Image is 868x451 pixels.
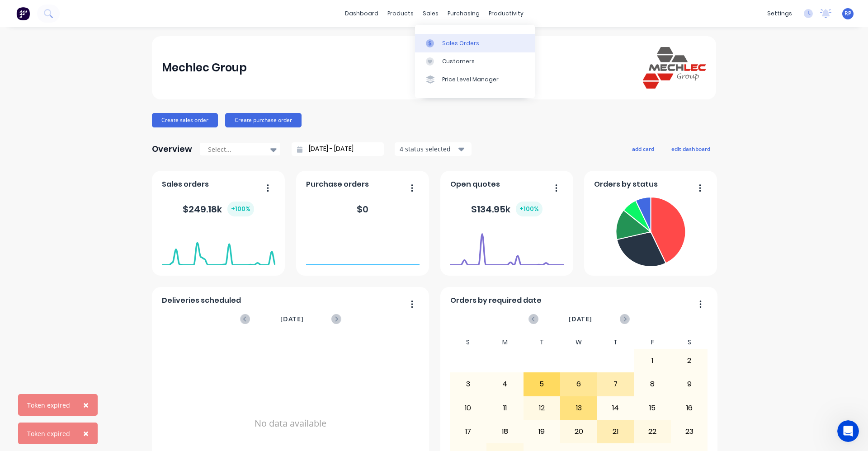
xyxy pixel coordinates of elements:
[844,9,851,18] span: RP
[671,373,708,395] div: 9
[665,143,716,155] button: edit dashboard
[524,336,561,349] div: T
[634,336,671,349] div: F
[443,7,484,20] div: purchasing
[395,142,472,156] button: 4 status selected
[594,179,658,190] span: Orders by status
[516,202,542,216] div: + 100 %
[471,202,542,216] div: $ 134.95k
[569,314,592,324] span: [DATE]
[634,373,670,395] div: 8
[487,373,523,395] div: 4
[598,373,634,395] div: 7
[442,57,475,66] div: Customers
[634,420,670,443] div: 22
[561,373,597,395] div: 6
[671,420,708,443] div: 23
[634,397,670,419] div: 15
[450,420,486,443] div: 17
[450,179,500,190] span: Open quotes
[671,397,708,419] div: 16
[524,420,560,443] div: 19
[442,75,499,84] div: Price Level Manager
[561,397,597,419] div: 13
[340,7,383,20] a: dashboard
[162,295,241,306] span: Deliveries scheduled
[763,7,797,20] div: settings
[598,420,634,443] div: 21
[597,336,634,349] div: T
[162,59,247,77] div: Mechlec Group
[162,179,209,190] span: Sales orders
[598,397,634,419] div: 14
[487,420,523,443] div: 18
[225,113,302,127] button: Create purchase order
[74,394,98,416] button: Close
[450,336,487,349] div: S
[671,336,708,349] div: S
[487,397,523,419] div: 11
[27,429,70,438] div: Token expired
[227,202,254,216] div: + 100 %
[643,47,706,88] img: Mechlec Group
[27,400,70,410] div: Token expired
[560,336,597,349] div: W
[74,423,98,444] button: Close
[152,113,218,127] button: Create sales order
[83,427,89,440] span: ×
[450,373,486,395] div: 3
[152,140,192,158] div: Overview
[634,349,670,372] div: 1
[524,373,560,395] div: 5
[415,70,535,89] a: Price Level Manager
[357,202,368,216] div: $ 0
[837,420,859,442] iframe: Intercom live chat
[671,349,708,372] div: 2
[306,179,369,190] span: Purchase orders
[484,7,528,20] div: productivity
[83,399,89,411] span: ×
[442,39,479,47] div: Sales Orders
[524,397,560,419] div: 12
[383,7,418,20] div: products
[415,34,535,52] a: Sales Orders
[626,143,660,155] button: add card
[415,52,535,70] a: Customers
[280,314,304,324] span: [DATE]
[450,295,542,306] span: Orders by required date
[486,336,524,349] div: M
[561,420,597,443] div: 20
[418,7,443,20] div: sales
[400,144,457,154] div: 4 status selected
[16,7,30,20] img: Factory
[183,202,254,216] div: $ 249.18k
[450,397,486,419] div: 10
